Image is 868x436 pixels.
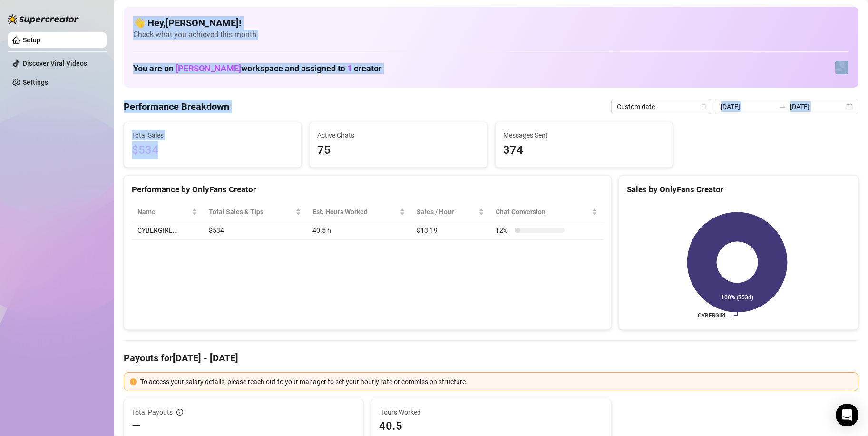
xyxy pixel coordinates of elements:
td: CYBERGIRL… [132,221,203,240]
span: Messages Sent [503,130,665,140]
td: $534 [203,221,307,240]
span: swap-right [779,103,786,110]
span: — [132,418,141,434]
span: 75 [317,141,479,159]
span: info-circle [176,409,183,416]
span: Total Payouts [132,407,173,417]
span: $534 [132,141,293,159]
td: $13.19 [411,221,490,240]
img: logo-BBDzfeDw.svg [8,14,79,24]
span: to [779,103,786,110]
span: 1 [347,63,352,73]
span: exclamation-circle [130,378,137,385]
th: Total Sales & Tips [203,203,307,221]
span: [PERSON_NAME] [176,63,241,73]
span: Chat Conversion [496,207,590,217]
span: Hours Worked [379,407,603,417]
input: Start date [721,101,775,112]
th: Sales / Hour [411,203,490,221]
th: Name [132,203,203,221]
text: CYBERGIRL… [698,312,731,319]
span: Total Sales & Tips [209,207,293,217]
div: To access your salary details, please reach out to your manager to set your hourly rate or commis... [140,377,852,387]
h1: You are on workspace and assigned to creator [133,63,382,74]
span: Custom date [617,99,705,114]
h4: Performance Breakdown [124,100,229,113]
span: 374 [503,141,665,159]
span: Active Chats [317,130,479,140]
h4: 👋 Hey, [PERSON_NAME] ! [133,16,849,30]
input: End date [790,101,844,112]
a: Setup [23,36,40,44]
div: Open Intercom Messenger [836,404,858,426]
div: Sales by OnlyFans Creator [627,183,850,196]
span: Name [137,207,190,217]
span: Check what you achieved this month [133,30,849,40]
div: Est. Hours Worked [312,207,398,217]
h4: Payouts for [DATE] - [DATE] [124,351,858,365]
span: calendar [700,104,706,109]
span: 40.5 [379,418,603,434]
a: Settings [23,79,48,86]
th: Chat Conversion [490,203,603,221]
div: Performance by OnlyFans Creator [132,183,603,196]
a: Discover Viral Videos [23,59,87,67]
span: 12 % [496,225,511,236]
td: 40.5 h [307,221,411,240]
img: CYBERGIRL [835,61,848,74]
span: Sales / Hour [417,207,477,217]
span: Total Sales [132,130,293,140]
